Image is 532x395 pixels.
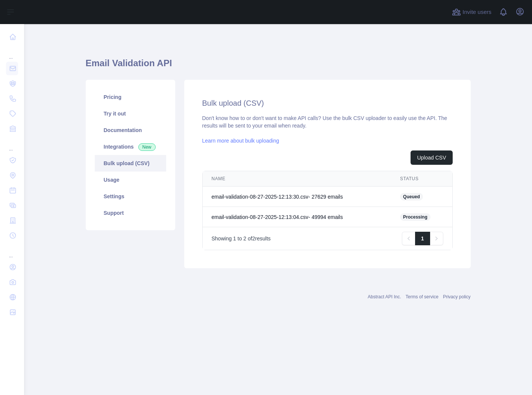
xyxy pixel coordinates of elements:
h1: Email Validation API [86,57,471,75]
a: 1 [415,232,430,245]
span: 2 [243,235,246,242]
div: ... [6,45,18,60]
td: email-validation-08-27-2025-12:13:30.csv - 27629 email s [203,187,391,207]
a: Integrations New [95,138,166,155]
div: ... [6,137,18,152]
span: 1 [233,235,236,242]
a: Try it out [95,105,166,122]
span: Invite users [462,8,491,17]
td: email-validation-08-27-2025-12:13:04.csv - 49994 email s [203,207,391,227]
nav: Pagination [402,232,443,245]
span: Processing [400,213,430,221]
div: Don't know how to or don't want to make API calls? Use the bulk CSV uploader to easily use the AP... [202,114,453,250]
span: Queued [400,193,423,201]
div: ... [6,244,18,259]
a: Abstract API Inc. [368,294,401,299]
th: STATUS [391,171,452,187]
span: 2 [252,235,255,242]
button: Upload CSV [411,150,452,165]
a: Terms of service [406,294,438,299]
h2: Bulk upload (CSV) [202,98,453,108]
a: Support [95,205,166,221]
th: NAME [203,171,391,187]
a: Documentation [95,122,166,138]
a: Usage [95,172,166,188]
a: Pricing [95,89,166,105]
a: Learn more about bulk uploading [202,138,279,144]
a: Privacy policy [443,294,470,299]
button: Invite users [450,6,493,18]
p: Showing to of results [212,235,271,242]
a: Bulk upload (CSV) [95,155,166,172]
span: New [138,143,156,151]
a: Settings [95,188,166,205]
